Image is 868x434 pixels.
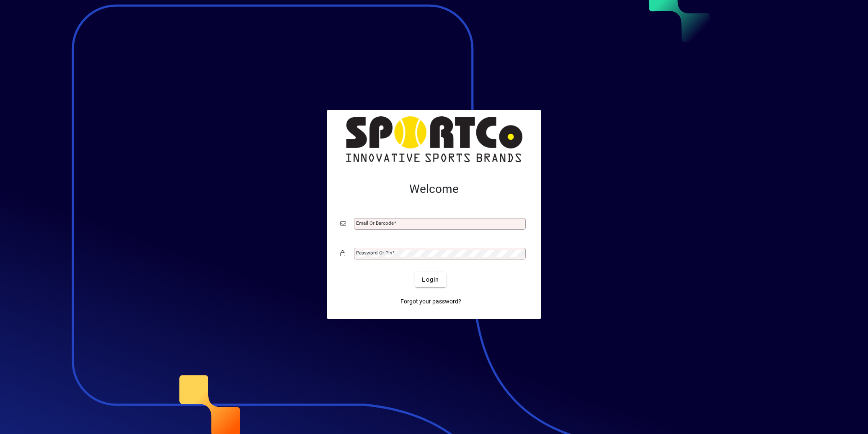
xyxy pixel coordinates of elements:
h2: Welcome [340,182,528,196]
mat-label: Email or Barcode [356,220,394,226]
span: Login [422,275,439,284]
button: Login [415,272,446,287]
a: Forgot your password? [397,294,465,309]
mat-label: Password or Pin [356,250,392,256]
span: Forgot your password? [400,297,461,306]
